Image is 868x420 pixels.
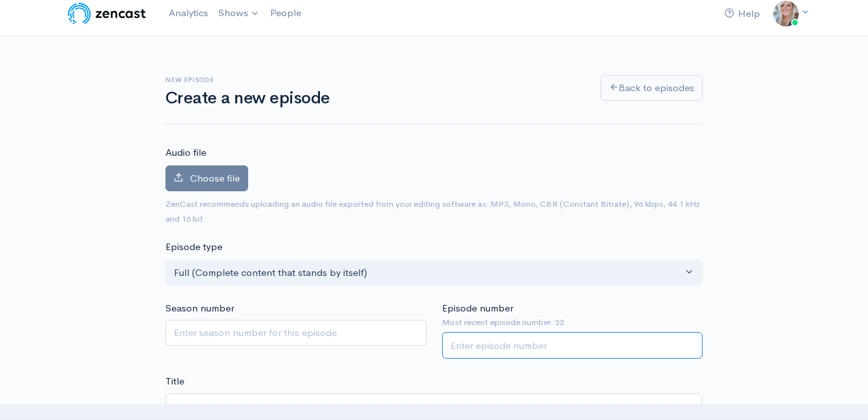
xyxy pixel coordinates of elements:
[190,172,240,184] span: Choose file
[442,301,513,316] label: Episode number
[165,320,427,346] input: Enter season number for this episode
[442,332,703,359] input: Enter episode number
[174,266,683,280] div: Full (Complete content that stands by itself)
[165,76,585,83] h6: New episode
[165,89,585,108] h1: Create a new episode
[165,198,700,224] small: ZenCast recommends uploading an audio file exported from your editing software as: MP3, Mono, CBR...
[165,260,703,286] button: Full (Complete content that stands by itself)
[442,316,703,329] small: Most recent episode number: 22
[165,145,206,160] label: Audio file
[165,240,222,255] label: Episode type
[66,1,148,26] img: ZenCast Logo
[165,301,234,316] label: Season number
[773,1,799,26] img: ...
[165,374,184,389] label: Title
[600,75,703,101] a: Back to episodes
[165,394,703,420] input: What is the episode's title?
